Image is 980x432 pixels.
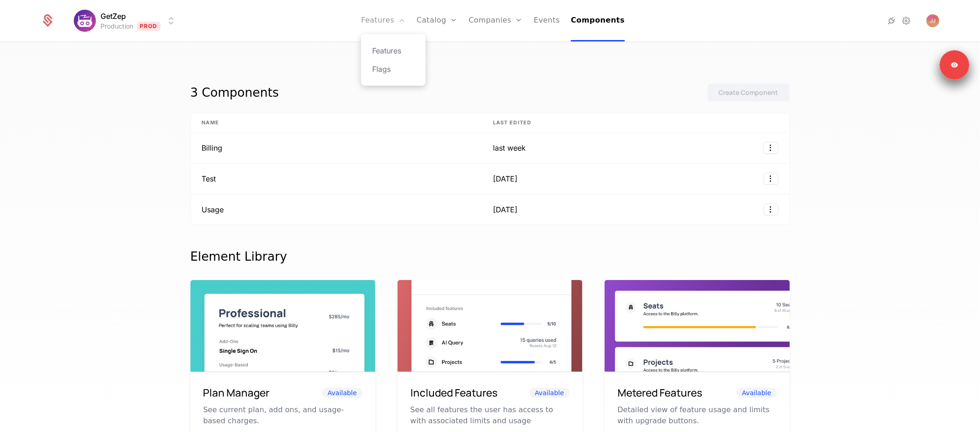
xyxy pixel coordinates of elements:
img: Joseph Jung [927,14,939,27]
div: last week [493,142,535,153]
span: Available [529,388,570,398]
button: Select action [764,142,778,154]
button: Select action [764,204,778,216]
h6: Included Features [410,385,498,401]
a: Features [372,45,415,56]
div: [DATE] [493,173,535,184]
span: Prod [137,22,160,31]
div: Element Library [190,247,790,266]
a: Settings [901,15,912,26]
div: Production [101,22,133,31]
span: Available [736,388,777,398]
p: Detailed view of feature usage and limits with upgrade buttons. [618,404,777,426]
button: Select action [764,173,778,185]
td: Billing [191,133,482,163]
td: Test [191,163,482,194]
div: 3 Components [190,83,279,102]
div: [DATE] [493,204,535,215]
p: See all features the user has access to with associated limits and usage [410,404,570,426]
div: Create Component [719,88,778,97]
td: Usage [191,194,482,225]
th: Name [191,113,482,133]
button: Open user button [927,14,939,27]
p: See current plan, add ons, and usage-based charges. [203,404,362,426]
a: Flags [372,64,415,75]
span: GetZep [101,11,126,22]
h6: Metered Features [618,385,702,401]
a: Integrations [886,15,897,26]
button: Select environment [77,11,177,31]
th: Last edited [482,113,546,133]
h6: Plan Manager [203,385,270,401]
button: Create Component [707,83,790,102]
span: Available [322,388,362,398]
img: GetZep [74,10,96,32]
